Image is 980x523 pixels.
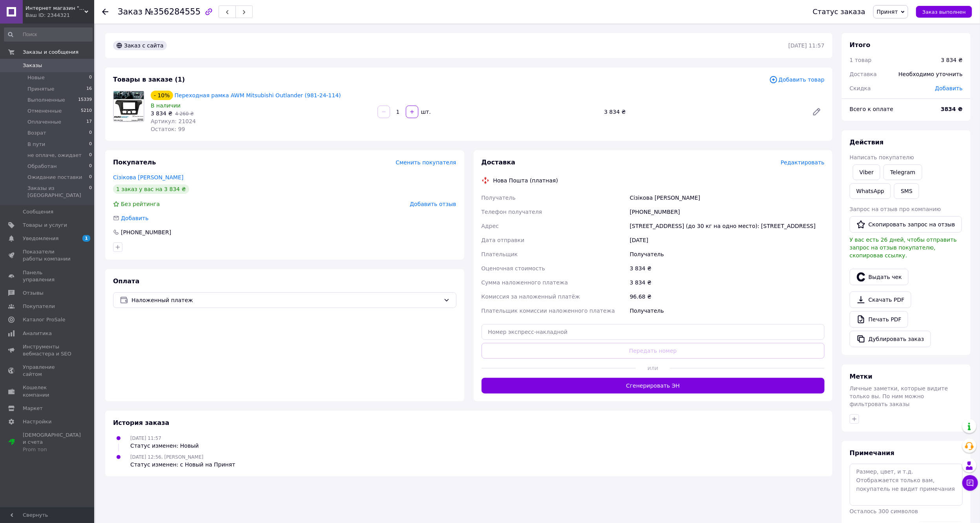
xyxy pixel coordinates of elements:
[23,303,55,310] span: Покупатели
[850,154,914,160] span: Написать покупателю
[916,6,972,18] button: Заказ выполнен
[102,8,108,16] div: Вернуться назад
[89,185,92,199] span: 0
[482,308,615,314] span: Плательщик комиссии наложенного платежа
[628,219,826,233] div: [STREET_ADDRESS] (до 30 кг на одно место): [STREET_ADDRESS]
[809,104,825,120] a: Редактировать
[850,292,911,308] a: Скачать PDF
[121,201,160,207] span: Без рейтинга
[27,74,45,81] span: Новые
[850,57,872,63] span: 1 товар
[89,163,92,170] span: 0
[113,159,156,166] span: Покупатель
[130,436,161,441] span: [DATE] 11:57
[151,126,185,132] span: Остаток: 99
[151,110,172,117] span: 3 834 ₴
[26,12,94,19] div: Ваш ID: 2344321
[23,248,73,262] span: Показатели работы компании
[27,97,65,104] span: Выполненные
[482,293,580,300] span: Комиссия за наложенный платёж
[850,385,948,407] span: Личные заметки, которые видите только вы. По ним можно фильтровать заказы
[482,324,825,340] input: Номер экспресс-накладной
[850,183,891,199] a: WhatsApp
[23,384,73,398] span: Кошелек компании
[482,159,516,166] span: Доставка
[130,442,199,450] div: Статус изменен: Новый
[130,454,203,460] span: [DATE] 12:56, [PERSON_NAME]
[151,91,173,100] div: - 10%
[788,42,825,49] time: [DATE] 11:57
[628,290,826,304] div: 96.68 ₴
[23,343,73,357] span: Инструменты вебмастера и SEO
[131,296,440,304] span: Наложенный платеж
[89,129,92,137] span: 0
[482,378,825,394] button: Сгенерировать ЭН
[82,235,90,242] span: 1
[27,86,55,93] span: Принятые
[86,118,92,126] span: 17
[482,209,542,215] span: Телефон получателя
[850,106,893,112] span: Всего к оплате
[813,8,865,16] div: Статус заказа
[113,91,144,122] img: Переходная рамка AWM Mitsubishi Outlander (981-24-114)
[113,419,170,426] span: История заказа
[23,405,43,412] span: Маркет
[113,174,184,180] a: Сізікова [PERSON_NAME]
[23,222,67,229] span: Товары и услуги
[877,9,898,15] span: Принят
[396,159,456,166] span: Сменить покупателя
[941,56,963,64] div: 3 834 ₴
[23,290,44,297] span: Отзывы
[89,152,92,159] span: 0
[628,191,826,205] div: Сізікова [PERSON_NAME]
[175,92,341,98] a: Переходная рамка AWM Mitsubishi Outlander (981-24-114)
[482,195,516,201] span: Получатель
[23,432,81,453] span: [DEMOGRAPHIC_DATA] и счета
[482,223,499,229] span: Адрес
[151,118,196,124] span: Артикул: 21024
[935,85,963,91] span: Добавить
[151,102,181,109] span: В наличии
[853,164,880,180] a: Viber
[113,277,139,285] span: Оплата
[23,446,81,453] div: Prom топ
[86,86,92,93] span: 16
[850,311,908,328] a: Печать PDF
[850,237,957,259] span: У вас есть 26 дней, чтобы отправить запрос на отзыв покупателю, скопировав ссылку.
[23,235,58,242] span: Уведомления
[850,71,877,77] span: Доставка
[27,129,46,137] span: Возрат
[628,304,826,318] div: Получатель
[883,164,922,180] a: Telegram
[23,208,53,215] span: Сообщения
[26,5,84,12] span: Интернет магазин "Авто Кактус"
[628,247,826,261] div: Получатель
[769,75,825,84] span: Добавить товар
[850,41,871,49] span: Итого
[482,279,568,286] span: Сумма наложенного платежа
[113,76,185,83] span: Товары в заказе (1)
[113,41,167,50] div: Заказ с сайта
[89,141,92,148] span: 0
[120,228,172,236] div: [PHONE_NUMBER]
[81,108,92,115] span: 5210
[4,27,93,42] input: Поиск
[121,215,148,221] span: Добавить
[894,66,967,83] div: Необходимо уточнить
[482,265,546,272] span: Оценочная стоимость
[27,152,82,159] span: не оплаче, ожидает
[850,138,884,146] span: Действия
[941,106,963,112] b: 3834 ₴
[27,174,82,181] span: Ожидание поставки
[175,111,193,117] span: 4 260 ₴
[27,118,61,126] span: Оплаченные
[78,97,92,104] span: 15339
[781,159,825,166] span: Редактировать
[850,216,962,233] button: Скопировать запрос на отзыв
[23,316,65,323] span: Каталог ProSale
[118,7,142,16] span: Заказ
[23,62,42,69] span: Заказы
[23,364,73,378] span: Управление сайтом
[850,508,918,514] span: Осталось 300 символов
[89,74,92,81] span: 0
